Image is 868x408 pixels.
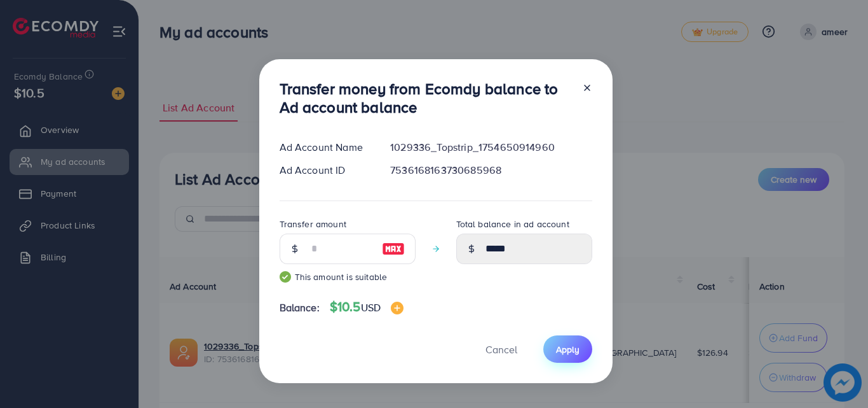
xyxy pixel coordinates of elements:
button: Cancel [470,335,533,363]
h3: Transfer money from Ecomdy balance to Ad account balance [280,80,572,116]
div: 7536168163730685968 [380,163,602,178]
div: Ad Account Name [269,140,381,155]
h4: $10.5 [330,299,403,315]
img: guide [280,271,291,283]
span: Balance: [280,300,320,315]
img: image [382,241,405,257]
span: Cancel [485,342,517,356]
label: Transfer amount [280,218,346,230]
span: USD [361,300,381,314]
div: Ad Account ID [269,163,381,178]
button: Apply [543,335,592,363]
span: Apply [556,343,580,356]
small: This amount is suitable [280,271,416,283]
div: 1029336_Topstrip_1754650914960 [380,140,602,155]
img: image [391,302,403,314]
label: Total balance in ad account [456,218,569,230]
